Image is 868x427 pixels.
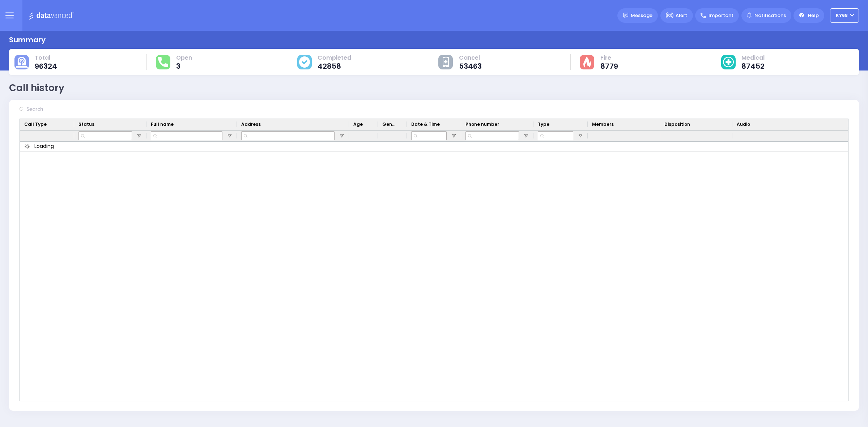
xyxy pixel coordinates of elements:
[830,8,859,23] button: ky68
[523,133,529,139] button: Open Filter Menu
[24,102,133,116] input: Search
[151,131,222,140] input: Full name Filter Input
[339,133,345,139] button: Open Filter Menu
[723,57,734,68] img: medical-cause.svg
[676,12,687,19] span: Alert
[600,63,618,70] span: 8779
[741,54,765,61] span: Medical
[465,121,499,128] span: Phone number
[623,13,629,18] img: message.svg
[176,54,192,61] span: Open
[664,121,690,128] span: Disposition
[443,57,449,68] img: other-cause.svg
[318,54,351,61] span: Completed
[451,133,457,139] button: Open Filter Menu
[78,121,94,128] span: Status
[78,131,132,140] input: Status Filter Input
[227,133,233,139] button: Open Filter Menu
[709,12,733,19] span: Important
[459,63,482,70] span: 53463
[459,54,482,61] span: Cancel
[318,63,351,70] span: 42858
[754,12,786,19] span: Notifications
[538,131,573,140] input: Type Filter Input
[241,121,261,128] span: Address
[299,56,310,67] img: cause-cover.svg
[9,34,46,45] div: Summary
[741,63,765,70] span: 87452
[158,57,168,67] img: total-response.svg
[808,12,819,19] span: Help
[176,63,192,70] span: 3
[631,12,652,19] span: Message
[35,63,57,70] span: 96324
[16,57,28,68] img: total-cause.svg
[382,121,397,128] span: Gender
[836,12,848,19] span: ky68
[136,133,142,139] button: Open Filter Menu
[34,142,54,150] span: Loading
[24,121,47,128] span: Call Type
[151,121,174,128] span: Full name
[583,56,591,68] img: fire-cause.svg
[600,54,618,61] span: Fire
[411,121,440,128] span: Date & Time
[465,131,519,140] input: Phone number Filter Input
[578,133,583,139] button: Open Filter Menu
[737,121,750,128] span: Audio
[241,131,335,140] input: Address Filter Input
[592,121,614,128] span: Members
[35,54,57,61] span: Total
[538,121,549,128] span: Type
[9,81,64,95] div: Call history
[411,131,447,140] input: Date & Time Filter Input
[29,11,77,20] img: Logo
[353,121,363,128] span: Age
